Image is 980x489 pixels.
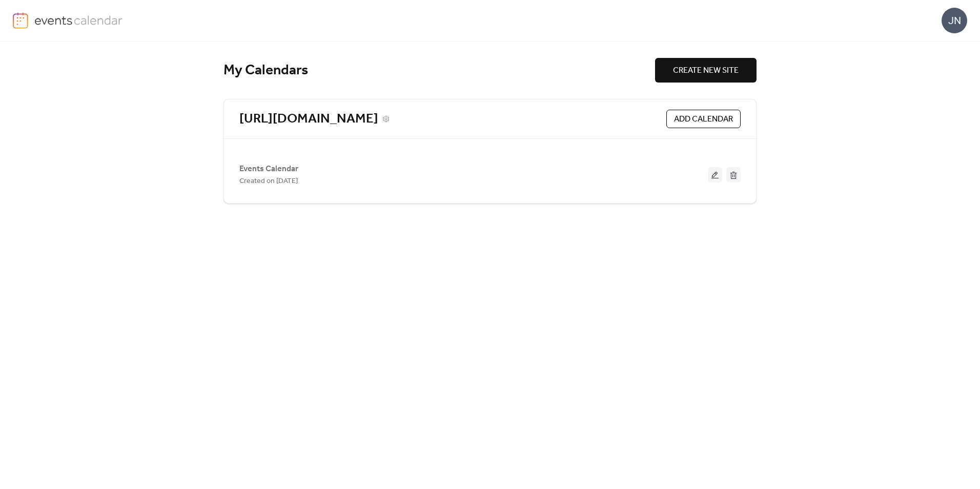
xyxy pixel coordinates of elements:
span: CREATE NEW SITE [673,65,739,77]
div: My Calendars [223,62,655,79]
span: ADD CALENDAR [674,113,733,126]
span: Created on [DATE] [239,175,298,188]
div: JN [942,8,967,33]
button: CREATE NEW SITE [655,58,757,83]
img: logo [13,12,28,29]
span: Events Calendar [239,163,298,175]
img: logo-type [34,12,123,28]
button: ADD CALENDAR [666,110,741,128]
a: Events Calendar [239,166,298,172]
a: [URL][DOMAIN_NAME] [239,111,378,128]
